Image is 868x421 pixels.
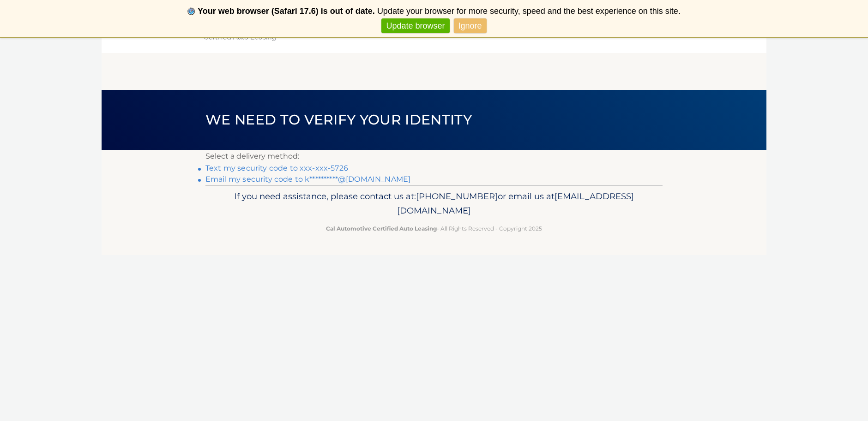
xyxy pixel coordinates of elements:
[205,150,663,163] p: Select a delivery method:
[381,18,449,34] a: Update browser
[377,6,681,16] span: Update your browser for more security, speed and the best experience on this site.
[205,175,410,184] a: Email my security code to k**********@[DOMAIN_NAME]
[205,164,348,172] a: Text my security code to xxx-xxx-5726
[454,18,487,34] a: Ignore
[211,224,657,233] p: - All Rights Reserved - Copyright 2025
[211,189,657,219] p: If you need assistance, please contact us at: or email us at
[198,6,375,16] b: Your web browser (Safari 17.6) is out of date.
[416,191,498,202] span: [PHONE_NUMBER]
[205,111,472,128] span: We need to verify your identity
[326,225,437,232] strong: Cal Automotive Certified Auto Leasing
